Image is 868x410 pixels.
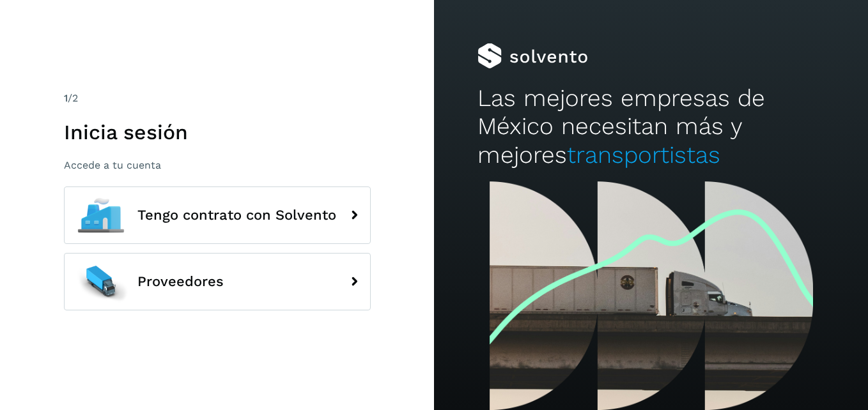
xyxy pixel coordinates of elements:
[64,186,371,244] button: Tengo contrato con Solvento
[64,253,371,310] button: Proveedores
[64,159,371,171] p: Accede a tu cuenta
[64,92,68,104] span: 1
[64,91,371,106] div: /2
[64,120,371,144] h1: Inicia sesión
[137,208,336,223] span: Tengo contrato con Solvento
[137,274,224,289] span: Proveedores
[477,84,825,169] h2: Las mejores empresas de México necesitan más y mejores
[567,141,720,169] span: transportistas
